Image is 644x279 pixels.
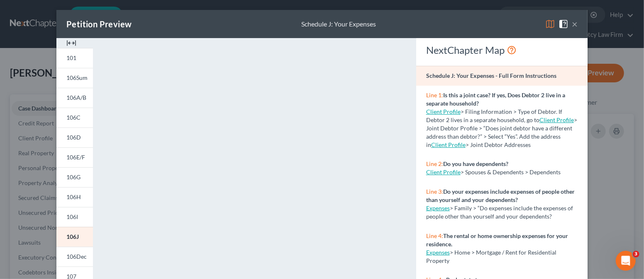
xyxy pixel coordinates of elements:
a: Client Profile [426,108,461,115]
span: 106Dec [66,253,87,260]
img: expand-e0f6d898513216a626fdd78e52531dac95497ffd26381d4c15ee2fc46db09dca.svg [66,38,76,48]
span: > Joint Debtor Profile > “Does joint debtor have a different address than debtor?” > Select “Yes”... [426,116,577,148]
a: Expenses [426,249,450,256]
span: Line 4: [426,232,443,239]
span: 106J [66,233,79,240]
span: 106D [66,134,81,141]
a: 106A/B [56,88,93,108]
a: Expenses [426,204,450,212]
span: 106E/F [66,154,85,161]
a: Client Profile [426,168,461,176]
strong: Is this a joint case? If yes, Does Debtor 2 live in a separate household? [426,91,565,107]
span: 106I [66,213,78,220]
img: map-eea8200ae884c6f1103ae1953ef3d486a96c86aabb227e865a55264e3737af1f.svg [545,19,555,29]
button: × [572,19,578,29]
a: 106Sum [56,68,93,88]
div: Schedule J: Your Expenses [301,19,376,29]
span: Line 2: [426,160,443,167]
span: 3 [633,251,639,257]
span: > Home > Mortgage / Rent for Residential Property [426,249,556,264]
div: NextChapter Map [426,43,578,57]
a: 106H [56,187,93,207]
img: help-close-5ba153eb36485ed6c1ea00a893f15db1cb9b99d6cae46e1a8edb6c62d00a1a76.svg [559,19,568,29]
a: Client Profile [431,141,466,148]
span: 106A/B [66,94,86,101]
iframe: Intercom live chat [616,251,636,271]
strong: Do you have dependents? [443,160,508,167]
span: > Joint Debtor Addresses [431,141,531,148]
a: 106Dec [56,247,93,267]
span: Line 3: [426,188,443,195]
span: 101 [66,54,76,61]
span: 106C [66,114,80,121]
span: > Spouses & Dependents > Dependents [461,168,561,176]
a: 106J [56,227,93,247]
span: 106H [66,193,81,200]
a: 106D [56,127,93,147]
a: 106C [56,108,93,127]
a: 106E/F [56,147,93,167]
a: 106G [56,167,93,187]
strong: Schedule J: Your Expenses - Full Form Instructions [426,72,556,79]
span: > Family > “Do expenses include the expenses of people other than yourself and your dependents? [426,204,573,220]
strong: Do your expenses include expenses of people other than yourself and your dependents? [426,188,575,203]
span: 106Sum [66,74,88,81]
span: 106G [66,173,80,180]
a: Client Profile [539,116,574,123]
div: Petition Preview [66,18,132,30]
a: 106I [56,207,93,227]
strong: The rental or home ownership expenses for your residence. [426,232,568,248]
a: 101 [56,48,93,68]
span: > Filing Information > Type of Debtor. If Debtor 2 lives in a separate household, go to [426,108,562,123]
span: Line 1: [426,91,443,99]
